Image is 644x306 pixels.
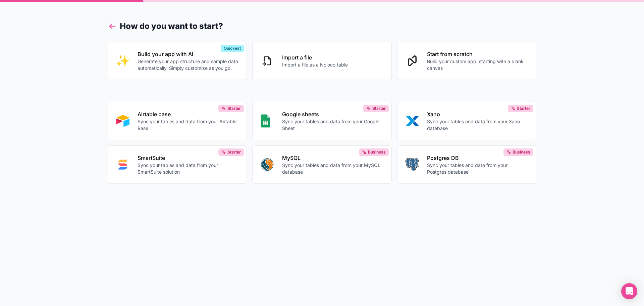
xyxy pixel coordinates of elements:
button: INTERNAL_WITH_AIBuild your app with AIGenerate your app structure and sample data automatically. ... [108,42,247,80]
p: Sync your tables and data from your MySQL database [282,162,383,175]
p: Sync your tables and data from your Google Sheet [282,118,383,132]
button: AIRTABLEAirtable baseSync your tables and data from your Airtable BaseStarter [108,102,247,140]
span: Business [368,149,386,155]
p: Sync your tables and data from your Postgres database [427,162,528,175]
p: Import a file as a Noloco table [282,61,348,68]
p: Sync your tables and data from your Xano database [427,118,528,132]
p: SmartSuite [138,154,239,162]
span: Business [513,149,530,155]
p: Sync your tables and data from your Airtable Base [138,118,239,132]
div: Quickest [221,45,244,52]
button: SMART_SUITESmartSuiteSync your tables and data from your SmartSuite solutionStarter [108,145,247,184]
span: Starter [227,106,241,111]
h1: How do you want to start? [108,20,537,32]
div: Open Intercom Messenger [621,283,637,299]
img: MYSQL [261,158,274,171]
button: XANOXanoSync your tables and data from your Xano databaseStarter [397,102,537,140]
button: Import a fileImport a file as a Noloco table [252,42,392,80]
span: Starter [227,149,241,155]
p: Google sheets [282,110,383,118]
button: Start from scratchBuild your custom app, starting with a blank canvas [397,42,537,80]
p: Import a file [282,53,348,61]
p: Postgres DB [427,154,528,162]
p: Xano [427,110,528,118]
p: MySQL [282,154,383,162]
img: AIRTABLE [116,114,129,128]
button: GOOGLE_SHEETSGoogle sheetsSync your tables and data from your Google SheetStarter [252,102,392,140]
p: Build your app with AI [138,50,239,58]
p: Generate your app structure and sample data automatically. Simply customize as you go. [138,58,239,72]
p: Airtable base [138,110,239,118]
img: INTERNAL_WITH_AI [116,54,129,68]
p: Start from scratch [427,50,528,58]
img: XANO [406,114,419,128]
img: SMART_SUITE [116,158,129,171]
img: POSTGRES [406,158,419,171]
span: Starter [517,106,530,111]
button: MYSQLMySQLSync your tables and data from your MySQL databaseBusiness [252,145,392,184]
button: POSTGRESPostgres DBSync your tables and data from your Postgres databaseBusiness [397,145,537,184]
img: GOOGLE_SHEETS [261,114,270,128]
p: Build your custom app, starting with a blank canvas [427,58,528,72]
p: Sync your tables and data from your SmartSuite solution [138,162,239,175]
span: Starter [372,106,386,111]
